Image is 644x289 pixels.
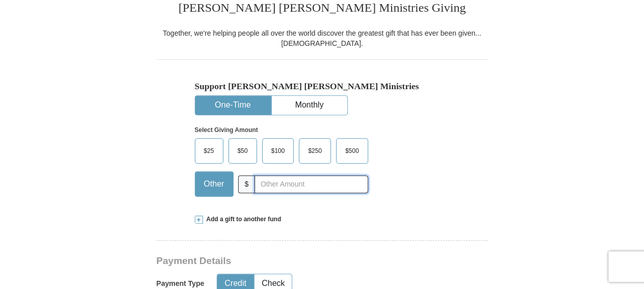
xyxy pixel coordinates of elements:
[233,143,253,159] span: $50
[303,143,327,159] span: $250
[199,176,229,192] span: Other
[195,81,450,92] h5: Support [PERSON_NAME] [PERSON_NAME] Ministries
[157,28,488,48] div: Together, we're helping people all over the world discover the greatest gift that has ever been g...
[272,96,347,115] button: Monthly
[195,126,258,134] strong: Select Giving Amount
[254,175,368,193] input: Other Amount
[238,175,255,193] span: $
[199,143,219,159] span: $25
[203,215,281,224] span: Add a gift to another fund
[340,143,364,159] span: $500
[157,255,417,267] h3: Payment Details
[266,143,290,159] span: $100
[195,96,271,115] button: One-Time
[157,279,204,288] h5: Payment Type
